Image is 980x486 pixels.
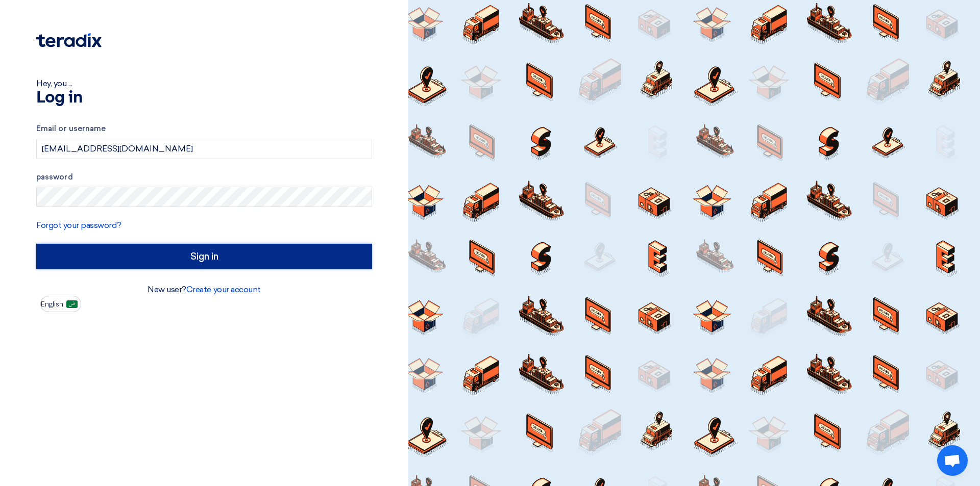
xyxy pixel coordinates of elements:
[148,285,186,294] font: New user?
[36,139,372,159] input: Enter your business email or username
[36,79,72,88] font: Hey, you ...
[36,33,102,47] img: Teradix logo
[66,300,78,308] img: ar-AR.png
[186,285,261,294] a: Create your account
[36,220,121,230] a: Forgot your password?
[40,296,81,312] button: English
[36,172,73,182] font: password
[36,124,106,133] font: Email or username
[41,300,63,309] font: English
[36,90,82,106] font: Log in
[36,244,372,269] input: Sign in
[937,445,968,476] a: Open chat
